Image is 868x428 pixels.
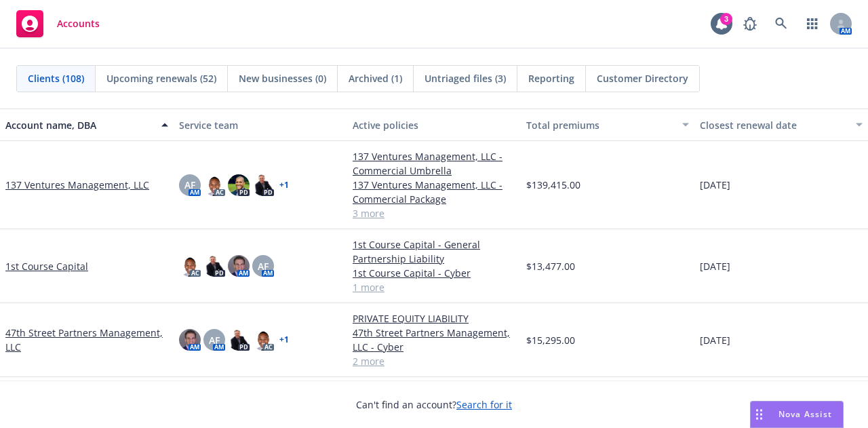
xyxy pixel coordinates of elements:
[700,259,730,273] span: [DATE]
[700,333,730,347] span: [DATE]
[203,174,225,196] img: photo
[184,178,195,192] span: AF
[279,336,289,344] a: + 1
[11,5,105,43] a: Accounts
[209,333,220,347] span: AF
[353,354,515,368] a: 2 more
[700,178,730,192] span: [DATE]
[526,333,575,347] span: $15,295.00
[526,178,580,192] span: $139,415.00
[174,109,347,141] button: Service team
[279,181,289,189] a: + 1
[203,255,225,277] img: photo
[768,10,795,37] a: Search
[425,71,506,85] span: Untriaged files (3)
[258,259,269,273] span: AF
[456,398,512,411] a: Search for it
[694,109,868,141] button: Closest renewal date
[239,71,326,85] span: New businesses (0)
[353,206,515,220] a: 3 more
[750,401,844,428] button: Nova Assist
[356,397,512,412] span: Can't find an account?
[5,178,149,192] a: 137 Ventures Management, LLC
[526,118,674,132] div: Total premiums
[353,178,515,206] a: 137 Ventures Management, LLC - Commercial Package
[353,311,515,326] a: PRIVATE EQUITY LIABILITY
[57,18,100,29] span: Accounts
[778,408,832,420] span: Nova Assist
[353,280,515,294] a: 1 more
[528,71,574,85] span: Reporting
[799,10,826,37] a: Switch app
[349,71,402,85] span: Archived (1)
[353,326,515,354] a: 47th Street Partners Management, LLC - Cyber
[720,13,732,25] div: 3
[252,329,274,351] img: photo
[353,149,515,178] a: 137 Ventures Management, LLC - Commercial Umbrella
[228,329,250,351] img: photo
[597,71,688,85] span: Customer Directory
[228,174,250,196] img: photo
[347,109,521,141] button: Active policies
[5,259,88,273] a: 1st Course Capital
[252,174,274,196] img: photo
[179,329,201,351] img: photo
[700,118,848,132] div: Closest renewal date
[5,326,168,354] a: 47th Street Partners Management, LLC
[751,402,768,427] div: Drag to move
[179,118,342,132] div: Service team
[521,109,694,141] button: Total premiums
[106,71,216,85] span: Upcoming renewals (52)
[28,71,84,85] span: Clients (108)
[736,10,764,37] a: Report a Bug
[353,237,515,266] a: 1st Course Capital - General Partnership Liability
[353,266,515,280] a: 1st Course Capital - Cyber
[228,255,250,277] img: photo
[179,255,201,277] img: photo
[353,118,515,132] div: Active policies
[5,118,153,132] div: Account name, DBA
[526,259,575,273] span: $13,477.00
